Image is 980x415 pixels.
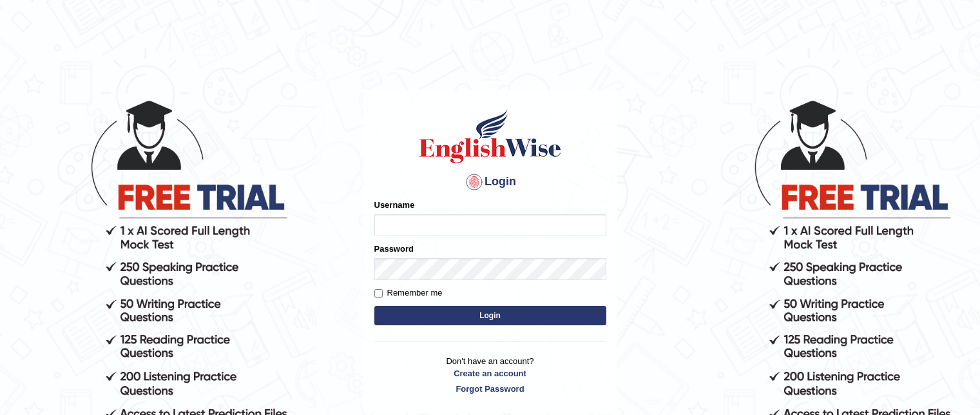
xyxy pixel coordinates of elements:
[374,199,415,211] label: Username
[374,243,414,255] label: Password
[417,107,564,165] img: Logo of English Wise sign in for intelligent practice with AI
[374,355,606,395] p: Don't have an account?
[374,289,383,298] input: Remember me
[374,383,606,395] a: Forgot Password
[374,367,606,380] a: Create an account
[374,306,606,325] button: Login
[374,287,443,299] label: Remember me
[374,172,606,192] h4: Login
